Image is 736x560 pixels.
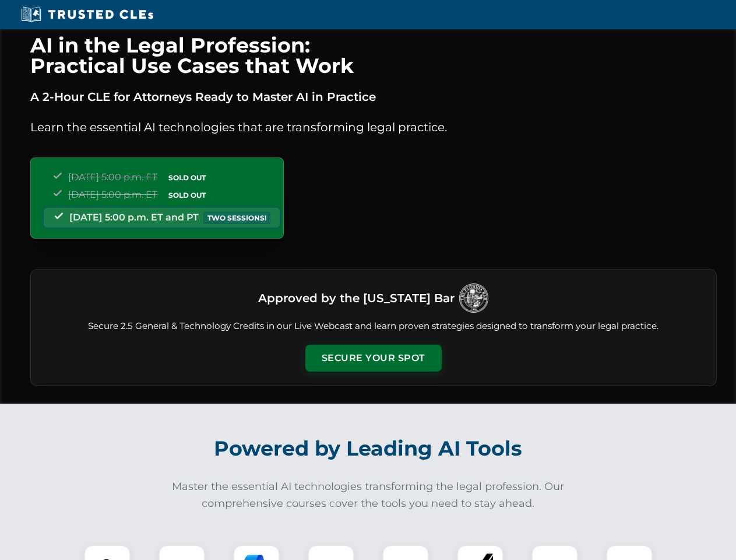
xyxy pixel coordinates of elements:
span: SOLD OUT [164,189,210,201]
h1: AI in the Legal Profession: Practical Use Cases that Work [30,35,717,76]
p: Master the essential AI technologies transforming the legal profession. Our comprehensive courses... [164,478,572,512]
p: A 2-Hour CLE for Attorneys Ready to Master AI in Practice [30,87,717,106]
h3: Approved by the [US_STATE] Bar [258,288,455,309]
span: SOLD OUT [164,171,210,184]
h2: Powered by Leading AI Tools [45,428,691,469]
p: Learn the essential AI technologies that are transforming legal practice. [30,118,717,136]
span: [DATE] 5:00 p.m. ET [68,189,157,200]
img: Trusted CLEs [17,6,157,23]
p: Secure 2.5 General & Technology Credits in our Live Webcast and learn proven strategies designed ... [45,320,702,333]
img: Logo [459,283,488,313]
span: [DATE] 5:00 p.m. ET [68,171,157,183]
button: Secure Your Spot [305,345,442,372]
